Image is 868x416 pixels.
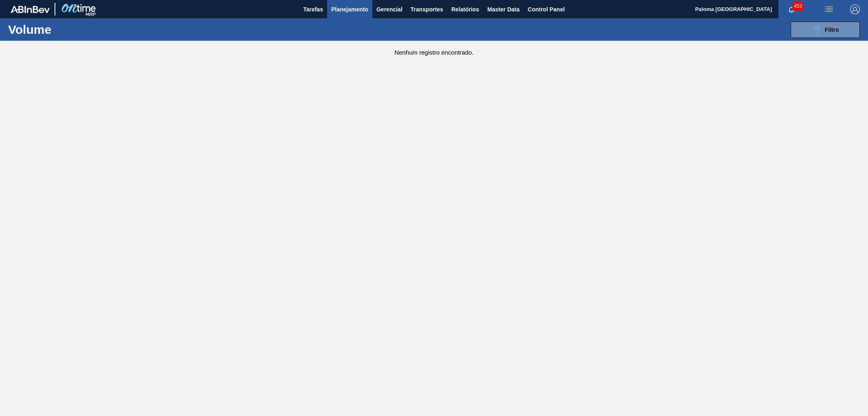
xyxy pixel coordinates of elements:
span: Planejamento [331,4,368,14]
img: Logout [850,4,860,14]
span: Control Panel [528,4,565,14]
button: Filtro [791,22,860,38]
span: Filtro [825,26,839,33]
span: Tarefas [303,4,323,14]
img: TNhmsLtSVTkK8tSr43FrP2fwEKptu5GPRR3wAAAABJRU5ErkJggg== [11,6,50,13]
img: userActions [824,4,834,14]
span: Transportes [411,4,443,14]
span: 453 [792,2,804,11]
span: Gerencial [376,4,402,14]
span: Relatórios [451,4,479,14]
button: Notificações [778,4,805,15]
h1: Volume [8,25,132,34]
span: Master Data [487,4,519,14]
